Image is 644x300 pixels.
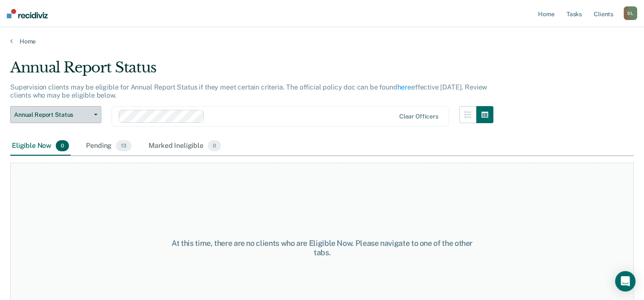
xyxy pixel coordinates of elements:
button: Annual Report Status [10,106,101,123]
div: Open Intercom Messenger [615,271,635,291]
div: At this time, there are no clients who are Eligible Now. Please navigate to one of the other tabs. [166,239,478,257]
a: Home [10,37,634,45]
p: Supervision clients may be eligible for Annual Report Status if they meet certain criteria. The o... [10,83,487,99]
div: Clear officers [399,113,438,120]
span: Annual Report Status [14,111,91,118]
div: Pending13 [84,137,133,156]
button: DL [624,6,637,20]
div: Annual Report Status [10,59,493,83]
span: 13 [116,140,132,151]
a: here [398,83,411,91]
img: Recidiviz [7,9,48,18]
span: 0 [56,140,69,151]
div: Marked Ineligible0 [147,137,223,156]
div: D L [624,6,637,20]
div: Eligible Now0 [10,137,71,156]
span: 0 [208,140,221,151]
